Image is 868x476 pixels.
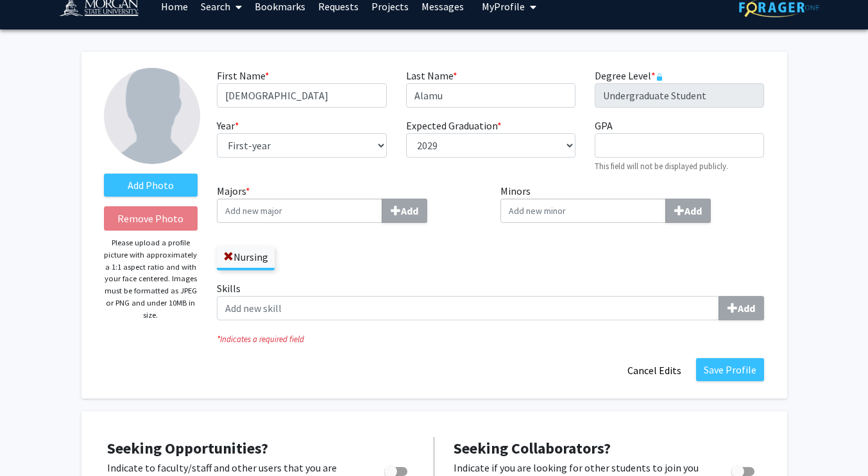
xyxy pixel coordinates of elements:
i: Indicates a required field [217,333,764,345]
input: Majors*Add [217,199,382,223]
b: Add [738,302,755,315]
label: Year [217,118,239,133]
p: Please upload a profile picture with approximately a 1:1 aspect ratio and with your face centered... [104,237,198,321]
iframe: Chat [10,418,55,466]
small: This field will not be displayed publicly. [595,161,728,171]
label: Majors [217,183,481,223]
input: MinorsAdd [500,199,666,223]
button: Majors* [382,199,427,223]
label: Minors [500,183,765,223]
input: SkillsAdd [217,296,719,320]
svg: This information is provided and automatically updated by Morgan State University and is not edit... [656,73,663,81]
span: Seeking Opportunities? [107,438,268,458]
label: GPA [595,118,613,133]
button: Cancel Edits [619,358,690,382]
label: Last Name [406,68,457,83]
label: Skills [217,281,764,320]
label: Degree Level [595,68,663,83]
b: Add [685,204,702,217]
label: First Name [217,68,269,83]
button: Skills [719,296,764,320]
button: Remove Photo [104,206,198,231]
b: Add [401,204,418,217]
button: Minors [665,199,711,223]
label: AddProfile Picture [104,174,198,197]
label: Expected Graduation [406,118,502,133]
span: Seeking Collaborators? [454,438,611,458]
label: Nursing [217,246,275,268]
button: Save Profile [696,358,764,381]
img: Profile Picture [104,68,200,164]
